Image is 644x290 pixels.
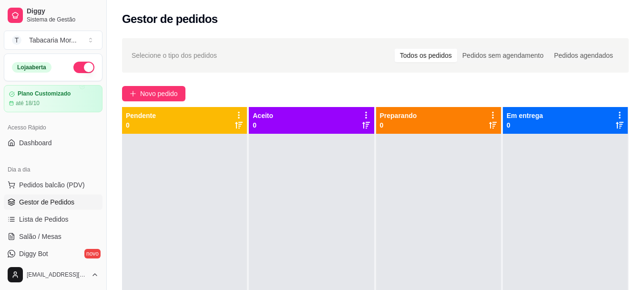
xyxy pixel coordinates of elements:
p: Pendente [126,111,156,120]
p: 0 [253,120,273,130]
span: [EMAIL_ADDRESS][DOMAIN_NAME] [27,271,87,279]
div: Acesso Rápido [4,120,102,135]
a: Salão / Mesas [4,229,102,244]
p: 0 [507,120,543,130]
a: Gestor de Pedidos [4,194,102,210]
p: Aceito [253,111,273,120]
span: T [12,35,21,45]
p: Em entrega [507,111,543,120]
a: Lista de Pedidos [4,212,102,227]
div: Pedidos agendados [549,49,618,62]
span: Salão / Mesas [19,232,61,241]
button: Select a team [4,31,102,50]
a: DiggySistema de Gestão [4,4,102,27]
span: Gestor de Pedidos [19,197,74,207]
p: Preparando [380,111,417,120]
span: Dashboard [19,138,52,148]
h2: Gestor de pedidos [122,11,218,27]
span: Pedidos balcão (PDV) [19,180,85,190]
span: Lista de Pedidos [19,215,69,224]
span: Novo pedido [140,88,178,99]
span: Selecione o tipo dos pedidos [132,50,217,61]
div: Dia a dia [4,162,102,177]
p: 0 [126,120,156,130]
button: [EMAIL_ADDRESS][DOMAIN_NAME] [4,263,102,286]
button: Novo pedido [122,86,185,101]
div: Todos os pedidos [395,49,457,62]
span: plus [130,90,136,97]
a: Diggy Botnovo [4,246,102,261]
article: até 18/10 [16,99,40,107]
article: Plano Customizado [18,90,71,97]
div: Tabacaria Mor ... [29,35,77,45]
a: Plano Customizadoaté 18/10 [4,85,102,112]
div: Loja aberta [12,62,51,73]
span: Diggy [27,7,99,16]
button: Pedidos balcão (PDV) [4,177,102,193]
a: Dashboard [4,135,102,150]
p: 0 [380,120,417,130]
span: Sistema de Gestão [27,16,99,23]
div: Pedidos sem agendamento [457,49,549,62]
span: Diggy Bot [19,249,48,258]
button: Alterar Status [73,62,94,73]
